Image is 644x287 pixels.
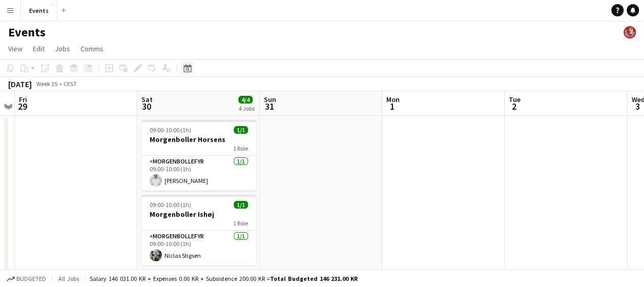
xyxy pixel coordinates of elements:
[234,201,248,209] span: 1/1
[141,231,256,265] app-card-role: Morgenbollefyr1/109:00-10:00 (1h)Niclas Stigsen
[233,219,248,227] span: 1 Role
[55,44,70,53] span: Jobs
[141,135,256,144] h3: Morgenboller Horsens
[509,95,521,104] span: Tue
[90,275,358,282] div: Salary 146 031.00 KR + Expenses 0.00 KR + Subsistence 200.00 KR =
[64,80,77,88] div: CEST
[141,95,153,104] span: Sat
[507,100,521,112] span: 2
[624,26,636,38] app-user-avatar: Lærke Blendstrup
[386,95,400,104] span: Mon
[262,100,276,112] span: 31
[234,126,248,134] span: 1/1
[150,201,191,209] span: 09:00-10:00 (1h)
[80,44,103,53] span: Comms
[8,79,32,89] div: [DATE]
[56,275,81,282] span: All jobs
[19,95,27,104] span: Fri
[264,95,276,104] span: Sun
[8,44,23,53] span: View
[150,126,191,134] span: 09:00-10:00 (1h)
[385,100,400,112] span: 1
[21,1,57,20] button: Events
[141,210,256,219] h3: Morgenboller Ishøj
[238,96,253,104] span: 4/4
[16,275,46,282] span: Budgeted
[51,42,74,55] a: Jobs
[8,25,46,40] h1: Events
[5,273,48,284] button: Budgeted
[34,80,59,88] span: Week 35
[33,44,45,53] span: Edit
[4,42,27,55] a: View
[140,100,153,112] span: 30
[233,145,248,152] span: 1 Role
[29,42,49,55] a: Edit
[270,275,358,282] span: Total Budgeted 146 231.00 KR
[239,105,255,112] div: 4 Jobs
[141,156,256,191] app-card-role: Morgenbollefyr1/109:00-10:00 (1h)[PERSON_NAME]
[76,42,108,55] a: Comms
[17,100,27,112] span: 29
[141,195,256,265] app-job-card: 09:00-10:00 (1h)1/1Morgenboller Ishøj1 RoleMorgenbollefyr1/109:00-10:00 (1h)Niclas Stigsen
[141,120,256,191] app-job-card: 09:00-10:00 (1h)1/1Morgenboller Horsens1 RoleMorgenbollefyr1/109:00-10:00 (1h)[PERSON_NAME]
